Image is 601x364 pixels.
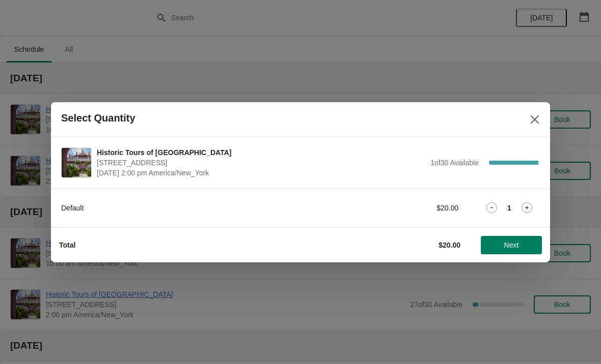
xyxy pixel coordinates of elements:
div: Default [61,203,344,213]
button: Next [481,236,542,254]
span: Historic Tours of [GEOGRAPHIC_DATA] [97,147,425,158]
span: 1 of 30 Available [430,159,479,167]
strong: $20.00 [439,241,460,249]
strong: Total [59,241,75,249]
strong: 1 [507,203,511,213]
div: $20.00 [364,203,458,213]
span: [STREET_ADDRESS] [97,158,425,168]
span: Next [504,241,519,249]
img: Historic Tours of Flagler College | 74 King Street, St. Augustine, FL, USA | October 11 | 2:00 pm... [62,148,91,177]
button: Close [526,110,544,129]
span: [DATE] 2:00 pm America/New_York [97,168,425,178]
h2: Select Quantity [61,112,135,124]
